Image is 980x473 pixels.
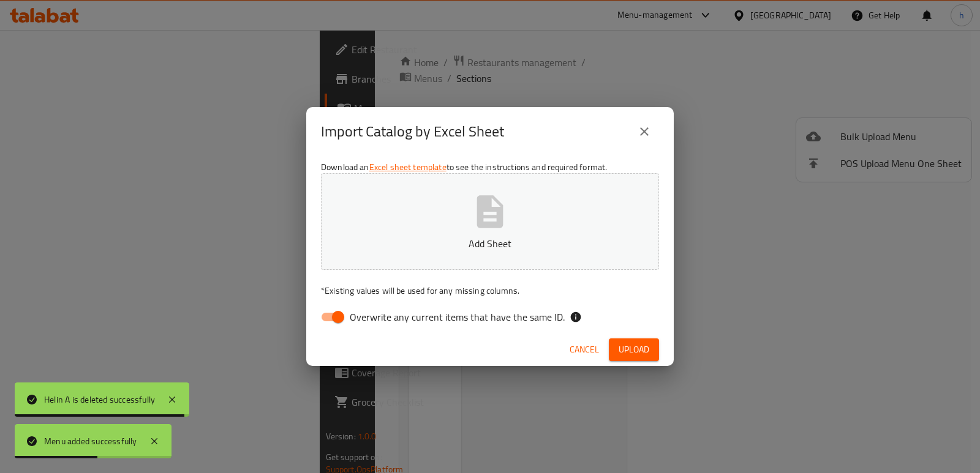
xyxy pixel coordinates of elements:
[350,310,565,324] span: Overwrite any current items that have the same ID.
[570,311,582,323] svg: If the overwrite option isn't selected, then the items that match an existing ID will be ignored ...
[340,236,640,251] p: Add Sheet
[565,338,604,361] button: Cancel
[619,342,649,357] span: Upload
[570,342,599,357] span: Cancel
[630,117,659,146] button: close
[321,285,659,297] p: Existing values will be used for any missing columns.
[609,338,659,361] button: Upload
[321,122,504,141] h2: Import Catalog by Excel Sheet
[369,159,447,175] a: Excel sheet template
[44,434,137,448] div: Menu added successfully
[321,173,659,270] button: Add Sheet
[306,156,674,333] div: Download an to see the instructions and required format.
[44,393,155,406] div: Helin A is deleted successfully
